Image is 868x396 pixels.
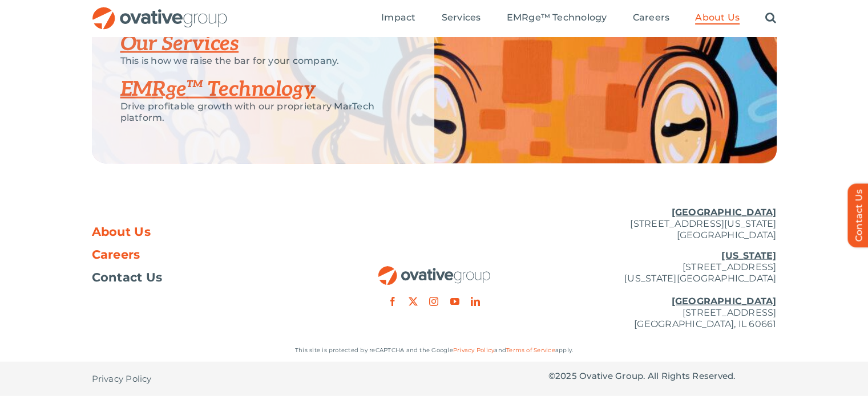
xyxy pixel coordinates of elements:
a: Services [442,12,481,25]
p: This is how we raise the bar for your company. [120,55,406,67]
span: EMRge™ Technology [506,12,607,23]
a: EMRge™ Technology [506,12,607,25]
p: [STREET_ADDRESS][US_STATE] [GEOGRAPHIC_DATA] [548,207,777,241]
a: Our Services [120,31,239,56]
span: About Us [695,12,740,23]
a: linkedin [471,297,480,306]
a: Search [765,12,776,25]
a: About Us [92,226,320,238]
nav: Footer Menu [92,226,320,283]
span: Services [442,12,481,23]
a: Careers [633,12,670,25]
nav: Footer - Privacy Policy [92,362,320,396]
a: Privacy Policy [92,362,152,396]
span: Careers [633,12,670,23]
a: OG_Full_horizontal_RGB [377,265,491,276]
u: [GEOGRAPHIC_DATA] [671,207,776,218]
p: © Ovative Group. All Rights Reserved. [548,370,777,382]
a: twitter [409,297,418,306]
u: [GEOGRAPHIC_DATA] [671,296,776,307]
a: EMRge™ Technology [120,77,316,102]
u: [US_STATE] [721,250,776,261]
p: This site is protected by reCAPTCHA and the Google and apply. [92,345,777,356]
p: [STREET_ADDRESS] [US_STATE][GEOGRAPHIC_DATA] [STREET_ADDRESS] [GEOGRAPHIC_DATA], IL 60661 [548,250,777,330]
a: facebook [388,297,397,306]
span: Careers [92,249,140,260]
span: 2025 [555,370,577,381]
a: Contact Us [92,272,320,283]
span: Contact Us [92,272,163,283]
span: Privacy Policy [92,373,152,385]
a: youtube [450,297,459,306]
a: instagram [429,297,438,306]
a: Terms of Service [506,346,555,354]
a: Careers [92,249,320,260]
a: OG_Full_horizontal_RGB [91,6,228,17]
span: Impact [381,12,415,23]
span: About Us [92,226,151,238]
p: Drive profitable growth with our proprietary MarTech platform. [120,101,406,124]
a: Impact [381,12,415,25]
a: Privacy Policy [453,346,494,354]
a: About Us [695,12,740,25]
